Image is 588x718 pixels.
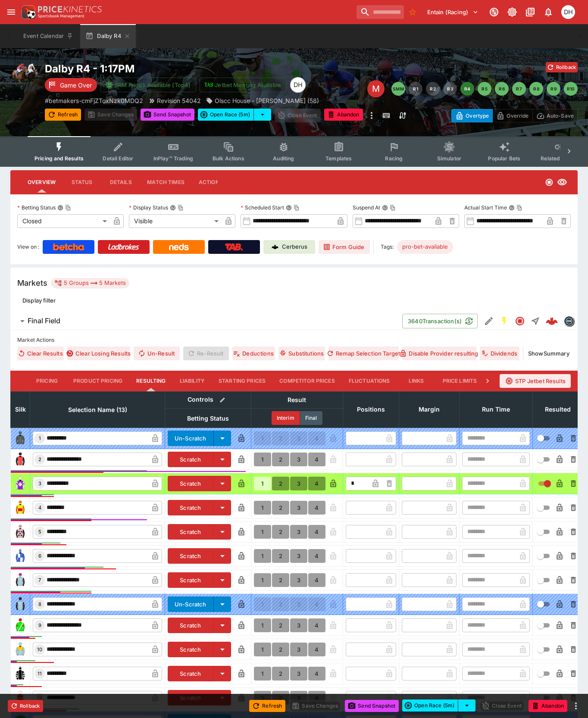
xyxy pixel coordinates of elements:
div: a38bc245-0b3e-4127-90ee-5ec7014e6afc [546,315,558,327]
img: TabNZ [225,243,243,250]
img: Betcha [53,243,84,250]
span: 4 [37,505,43,511]
button: 3 [290,667,307,681]
div: Visible [129,214,222,228]
button: Starting Prices [212,371,272,391]
button: Event Calendar [18,24,78,48]
button: R4 [460,82,474,96]
div: Olscc House - Nolan Hcp (58) [206,96,319,105]
label: Tags: [381,240,394,254]
button: Overtype [451,109,493,122]
button: Liability [173,371,212,391]
button: Clear Results [17,347,64,360]
button: Abandon [324,109,363,121]
div: Daniel Hooper [561,5,575,19]
span: 3 [37,481,43,487]
button: Notifications [541,4,556,20]
button: R10 [564,82,578,96]
p: Betting Status [17,204,56,211]
button: Scratch [168,524,214,540]
button: SMM [391,82,405,96]
p: Actual Start Time [464,204,507,211]
button: 3 [290,453,307,466]
button: Match Times [140,172,191,193]
span: Pricing and Results [34,155,84,162]
button: 1 [254,643,271,656]
button: Copy To Clipboard [516,205,522,211]
button: Clear Losing Results [67,347,130,360]
span: Bulk Actions [213,155,244,162]
button: Interim [272,411,300,425]
h6: Final Field [28,316,60,325]
label: Market Actions [17,334,571,347]
img: runner 4 [13,501,27,515]
a: a38bc245-0b3e-4127-90ee-5ec7014e6afc [543,312,560,330]
button: more [571,701,581,711]
th: Margin [399,391,459,428]
button: Copy To Clipboard [178,205,184,211]
span: Simulator [437,155,461,162]
button: 3 [290,501,307,515]
button: ShowSummary [527,347,571,360]
button: 4 [308,691,325,705]
div: Betting Target: cerberus [397,240,453,254]
span: pro-bet-available [397,243,453,251]
button: 4 [308,643,325,656]
h5: Markets [17,278,47,288]
button: Toggle light/dark mode [504,4,520,20]
button: Closed [512,313,528,329]
button: R6 [495,82,509,96]
button: Scratch [168,690,214,706]
img: betmakers [564,316,574,326]
button: 4 [308,667,325,681]
img: runner 9 [13,618,27,632]
button: Scratch [168,452,214,467]
button: Final [300,411,322,425]
span: Betting Status [178,413,238,424]
button: select merge strategy [254,109,271,121]
button: 2 [272,525,289,539]
button: Scratch [168,666,214,681]
button: 1 [254,525,271,539]
button: Open Race (5m) [198,109,254,121]
img: Ladbrokes [108,243,139,250]
button: 3 [290,573,307,587]
th: Controls [165,391,251,408]
img: runner 5 [13,525,27,539]
button: Connected to PK [486,4,502,20]
p: Olscc House - [PERSON_NAME] (58) [215,96,319,105]
p: Copy To Clipboard [45,96,143,105]
img: runner 2 [13,453,27,466]
button: Substitutions [278,347,325,360]
th: Result [251,391,343,408]
button: Pricing [28,371,66,391]
button: Scratch [168,572,214,588]
button: Copy To Clipboard [390,205,396,211]
button: Product Pricing [66,371,129,391]
h2: Copy To Clipboard [45,62,356,75]
label: View on : [17,240,39,254]
img: PriceKinetics Logo [19,3,36,21]
p: Auto-Save [547,111,574,120]
button: Rollback [546,62,578,72]
img: jetbet-logo.svg [204,81,213,89]
p: Override [507,111,529,120]
button: Suspend AtCopy To Clipboard [382,205,388,211]
span: Re-Result [183,347,228,360]
div: betmakers [564,316,574,326]
button: Details [101,172,140,193]
button: 4 [308,501,325,515]
button: Send Snapshot [345,700,399,712]
a: Cerberus [263,240,315,254]
button: Abandon [529,700,567,712]
button: 2 [272,667,289,681]
button: Select Tenant [422,5,484,19]
div: Event type filters [28,136,560,167]
button: Display StatusCopy To Clipboard [170,205,176,211]
button: 3640Transaction(s) [402,314,478,328]
button: select merge strategy [458,699,475,712]
span: 6 [37,553,43,559]
button: 2 [272,501,289,515]
button: Auto-Save [532,109,578,122]
p: Cerberus [282,243,307,251]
